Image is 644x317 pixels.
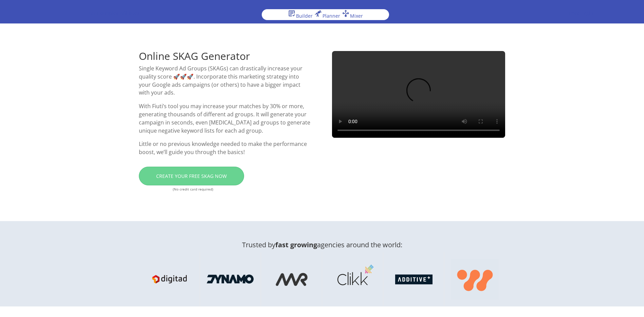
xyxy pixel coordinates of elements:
h1: Online SKAG Generator [139,51,312,65]
a: Login [581,10,593,16]
a: Builder [288,13,313,19]
p: With Fiuti’s tool you may increase your matches by 30% or more, generating thousands of different... [139,102,312,140]
a: FAQ [86,10,95,16]
a: Create your free SKAG now [139,167,244,186]
a: Price [569,10,580,16]
a: Mixer [342,13,363,19]
strong: fast growing [275,240,317,249]
p: Single Keyword Ad Groups (SKAGs) can drastically increase your quality score 🚀🚀🚀. Incorporate thi... [139,65,312,102]
h3: Trusted by agencies around the world: [139,241,505,252]
div: (No credit card required) [173,185,312,194]
a: Planner [314,13,340,19]
a: Affiliates [120,10,140,16]
a: Examples [97,10,118,16]
p: Little or no previous knowledge needed to make the performance boost, we’ll guide you through the... [139,140,312,156]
